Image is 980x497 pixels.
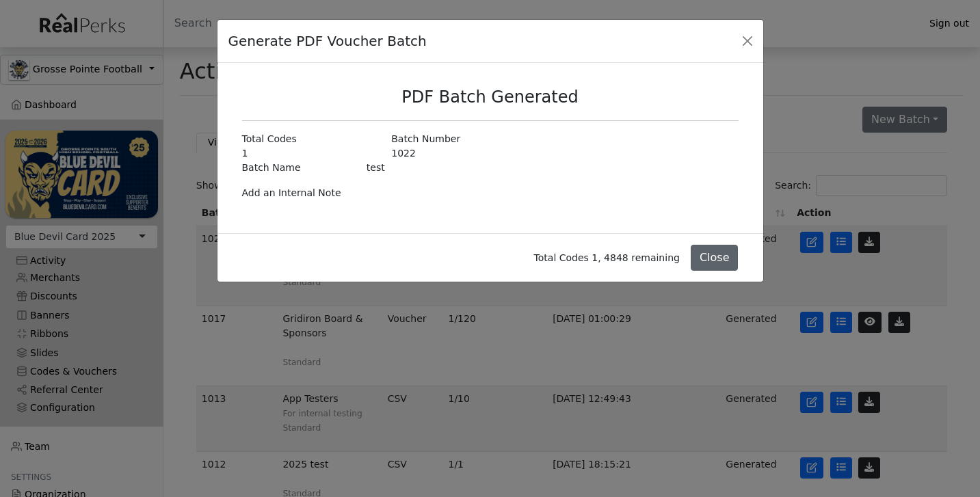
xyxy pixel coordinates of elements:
div: Add an Internal Note [234,186,358,200]
button: Close [737,31,758,51]
div: 1 [242,146,375,161]
button: Close [691,245,739,271]
div: test [358,161,533,175]
div: 1022 [391,146,525,161]
div: Batch Name [234,161,358,175]
div: Batch Number [391,132,525,146]
div: PDF Batch Generated [242,85,739,109]
div: Total Codes 1, 4848 remaining [534,251,691,265]
h5: Generate PDF Voucher Batch [228,31,427,51]
div: Total Codes [242,132,375,146]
